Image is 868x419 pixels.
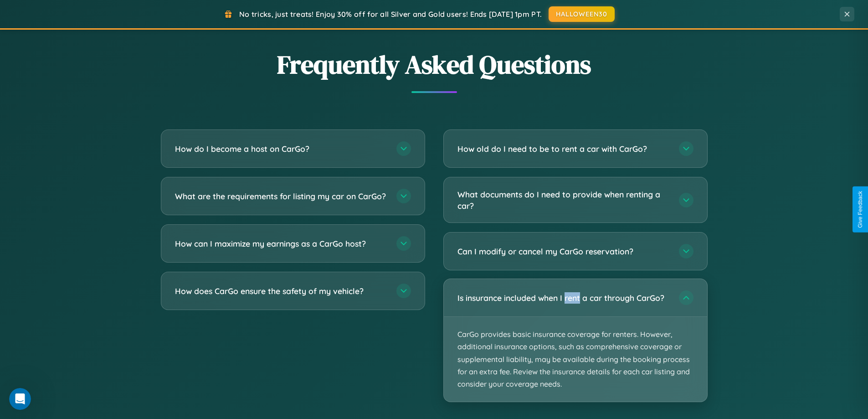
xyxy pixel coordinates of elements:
h3: How old do I need to be to rent a car with CarGo? [457,143,670,155]
h3: How does CarGo ensure the safety of my vehicle? [175,285,387,297]
h3: What are the requirements for listing my car on CarGo? [175,191,387,202]
h3: How do I become a host on CarGo? [175,143,387,155]
h3: Is insurance included when I rent a car through CarGo? [457,292,670,304]
h3: What documents do I need to provide when renting a car? [457,189,670,211]
div: Give Feedback [857,191,863,228]
button: HALLOWEEN30 [549,6,615,22]
iframe: Intercom live chat [9,388,31,410]
p: CarGo provides basic insurance coverage for renters. However, additional insurance options, such ... [444,317,707,402]
span: No tricks, just treats! Enjoy 30% off for all Silver and Gold users! Ends [DATE] 1pm PT. [239,10,542,19]
h3: Can I modify or cancel my CarGo reservation? [457,246,670,257]
h2: Frequently Asked Questions [161,47,708,82]
h3: How can I maximize my earnings as a CarGo host? [175,238,387,249]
